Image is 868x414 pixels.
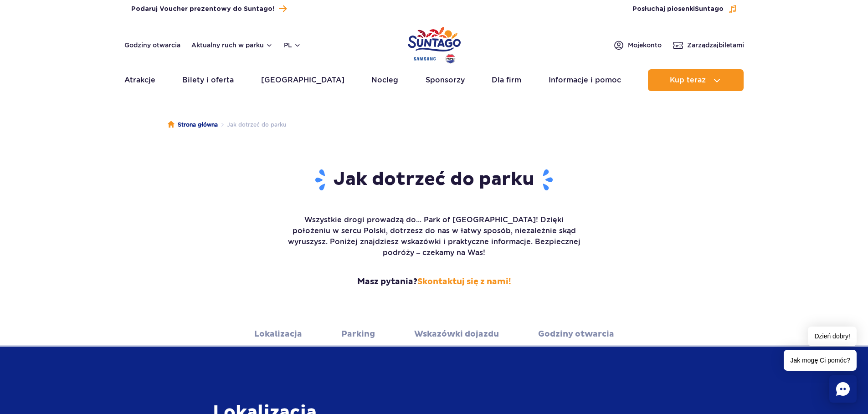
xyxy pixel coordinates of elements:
[254,322,302,347] a: Lokalizacja
[538,322,614,347] a: Godziny otwarcia
[191,41,273,49] button: Aktualny ruch w parku
[261,69,344,91] a: [GEOGRAPHIC_DATA]
[417,276,511,287] a: Skontaktuj się z nami!
[341,322,375,347] a: Parking
[218,120,286,129] li: Jak dotrzeć do parku
[829,375,857,403] div: Chat
[613,40,662,51] a: Mojekonto
[124,41,180,50] a: Godziny otwarcia
[286,168,582,192] h1: Jak dotrzeć do parku
[648,69,744,91] button: Kup teraz
[124,69,155,91] a: Atrakcje
[673,40,744,51] a: Zarządzajbiletami
[414,322,499,347] a: Wskazówki dojazdu
[628,41,662,50] span: Moje konto
[695,6,724,12] span: Suntago
[687,41,744,50] span: Zarządzaj biletami
[131,5,274,14] span: Podaruj Voucher prezentowy do Suntago!
[182,69,234,91] a: Bilety i oferta
[808,327,857,346] span: Dzień dobry!
[168,120,218,129] a: Strona główna
[632,5,724,14] span: Posłuchaj piosenki
[492,69,521,91] a: Dla firm
[408,23,461,65] a: Park of Poland
[784,350,857,371] span: Jak mogę Ci pomóc?
[426,69,465,91] a: Sponsorzy
[284,41,301,50] button: pl
[131,3,287,15] a: Podaruj Voucher prezentowy do Suntago!
[286,215,582,258] p: Wszystkie drogi prowadzą do... Park of [GEOGRAPHIC_DATA]! Dzięki położeniu w sercu Polski, dotrze...
[371,69,398,91] a: Nocleg
[286,276,582,287] strong: Masz pytania?
[549,69,621,91] a: Informacje i pomoc
[670,76,706,84] span: Kup teraz
[632,5,737,14] button: Posłuchaj piosenkiSuntago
